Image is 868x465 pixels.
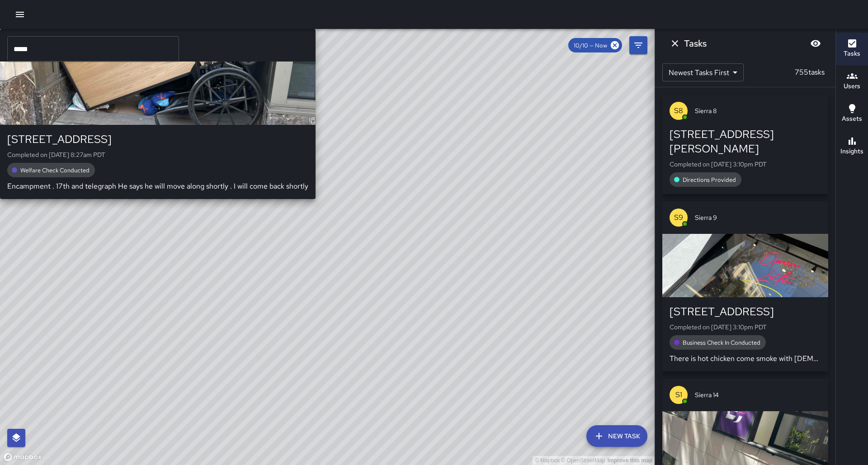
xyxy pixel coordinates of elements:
[695,390,821,399] span: Sierra 14
[836,65,868,98] button: Users
[844,49,860,59] h6: Tasks
[568,38,622,52] div: 10/10 — Now
[844,81,860,91] h6: Users
[568,42,613,49] span: 10/10 — Now
[807,34,825,52] button: Blur
[662,201,828,371] button: S9Sierra 9[STREET_ADDRESS]Completed on [DATE] 3:10pm PDTBusiness Check In ConductedThere is hot c...
[670,160,821,169] p: Completed on [DATE] 3:10pm PDT
[670,127,821,156] div: [STREET_ADDRESS][PERSON_NAME]
[791,67,828,78] p: 755 tasks
[695,213,821,222] span: Sierra 9
[840,147,863,157] h6: Insights
[836,33,868,65] button: Tasks
[7,150,308,159] p: Completed on [DATE] 8:27am PDT
[670,304,821,319] div: [STREET_ADDRESS]
[684,36,707,51] h6: Tasks
[836,130,868,163] button: Insights
[677,339,766,346] span: Business Check In Conducted
[695,106,821,115] span: Sierra 8
[666,34,684,52] button: Dismiss
[670,323,821,332] p: Completed on [DATE] 3:10pm PDT
[662,63,744,81] div: Newest Tasks First
[7,132,308,147] div: [STREET_ADDRESS]
[836,98,868,130] button: Assets
[674,212,683,223] p: S9
[662,95,828,194] button: S8Sierra 8[STREET_ADDRESS][PERSON_NAME]Completed on [DATE] 3:10pm PDTDirections Provided
[670,353,821,364] p: There is hot chicken come smoke with [DEMOGRAPHIC_DATA], code 4 *Spoke with *
[842,114,862,124] h6: Assets
[629,36,647,54] button: Filters
[674,105,683,116] p: S8
[15,166,95,174] span: Welfare Check Conducted
[7,181,308,192] p: Encampment . 17th and telegraph He says he will move along shortly . I will come back shortly
[586,425,647,447] button: New Task
[675,389,682,400] p: S1
[677,176,741,184] span: Directions Provided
